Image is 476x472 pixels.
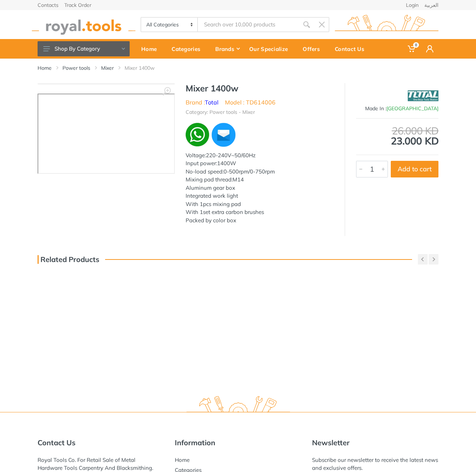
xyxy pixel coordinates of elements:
div: 23.000 KD [356,126,438,146]
a: Mixer [101,64,114,72]
div: 26.000 KD [356,126,438,136]
img: wa.webp [186,123,209,146]
h1: Mixer 1400w [186,83,334,94]
img: royal.tools Logo [335,15,438,35]
a: Home [38,64,52,72]
li: Brand : [186,98,218,107]
a: Home [136,39,166,59]
div: Brands [210,41,244,56]
span: [GEOGRAPHIC_DATA] [386,105,438,112]
div: Home [136,41,166,56]
li: Mixer 1400w [125,64,165,72]
a: Home [175,456,190,463]
div: Offers [298,41,330,56]
img: Total [408,87,438,105]
a: Login [406,3,419,8]
div: Voltage:220-240V~50/60Hz Input power:1400W No-load speed:0-500rpm/0-750rpm Mixing pad thread:M14 ... [186,151,334,225]
div: Royal Tools Co. For Retail Sale of Metal Hardware Tools Carpentry And Blacksmithing. [38,456,164,472]
div: Contact Us [330,41,374,56]
h5: Contact Us [38,438,164,447]
select: Category [141,18,198,31]
a: العربية [424,3,438,8]
nav: breadcrumb [38,64,438,72]
input: Site search [198,17,299,32]
a: 0 [403,39,421,59]
img: royal.tools Logo [186,396,290,416]
div: Our Specialize [244,41,298,56]
img: ma.webp [211,122,237,148]
h5: Newsletter [312,438,438,447]
button: Shop By Category [38,41,130,56]
a: Total [205,99,218,106]
a: Track Order [64,3,91,8]
h5: Information [175,438,301,447]
h3: Related Products [38,255,99,264]
div: Categories [166,41,210,56]
button: Add to cart [391,161,438,177]
a: Power tools [62,64,90,72]
span: 0 [413,42,419,48]
a: Contact Us [330,39,374,59]
div: Made In : [356,105,438,112]
li: Category: Power tools - Mixer [186,108,255,116]
a: Offers [298,39,330,59]
a: Contacts [38,3,59,8]
a: Our Specialize [244,39,298,59]
a: Categories [166,39,210,59]
li: Model : TD614006 [225,98,276,107]
div: Subscribe our newsletter to receive the latest news and exclusive offers. [312,456,438,472]
img: royal.tools Logo [32,15,135,35]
